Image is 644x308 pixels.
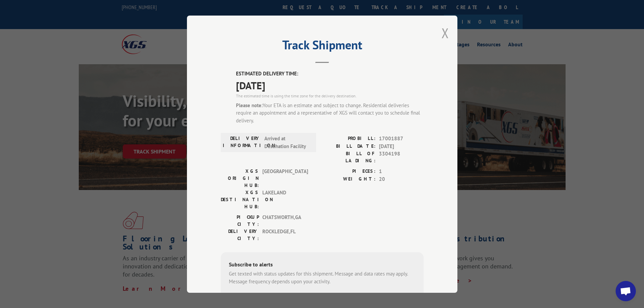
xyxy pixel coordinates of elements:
div: Open chat [616,281,636,301]
label: PICKUP CITY: [221,214,259,228]
span: LAKELAND [262,189,308,210]
label: DELIVERY CITY: [221,228,259,242]
span: [DATE] [379,142,424,150]
div: Your ETA is an estimate and subject to change. Residential deliveries require an appointment and ... [236,101,424,124]
label: XGS ORIGIN HUB: [221,168,259,189]
label: XGS DESTINATION HUB: [221,189,259,210]
h2: Track Shipment [221,40,424,53]
span: ROCKLEDGE , FL [262,228,308,242]
label: PIECES: [322,168,376,175]
span: 17001887 [379,135,424,143]
span: 20 [379,175,424,183]
button: Close modal [442,24,449,42]
span: 1 [379,168,424,175]
span: [DATE] [236,77,424,93]
div: Successfully subscribed! [229,291,415,299]
span: 3304198 [379,150,424,164]
span: CHATSWORTH , GA [262,214,308,228]
div: The estimated time is using the time zone for the delivery destination. [236,93,424,99]
div: Subscribe to alerts [229,260,415,270]
span: Arrived at Destination Facility [264,135,310,150]
div: Get texted with status updates for this shipment. Message and data rates may apply. Message frequ... [229,270,415,285]
label: WEIGHT: [322,175,376,183]
label: PROBILL: [322,135,376,143]
label: ESTIMATED DELIVERY TIME: [236,70,424,78]
label: BILL OF LADING: [322,150,376,164]
label: DELIVERY INFORMATION: [223,135,261,150]
label: BILL DATE: [322,142,376,150]
strong: Please note: [236,102,263,108]
span: [GEOGRAPHIC_DATA] [262,168,308,189]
